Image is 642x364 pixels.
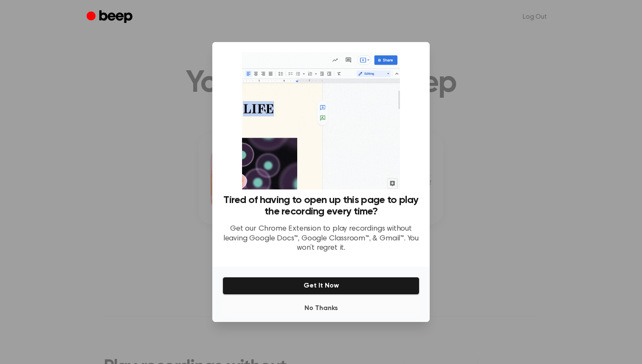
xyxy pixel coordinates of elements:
[514,7,555,27] a: Log Out
[222,300,420,317] button: No Thanks
[87,9,135,25] a: Beep
[242,52,400,189] img: Beep extension in action
[222,277,420,295] button: Get It Now
[222,195,420,217] h3: Tired of having to open up this page to play the recording every time?
[222,224,420,253] p: Get our Chrome Extension to play recordings without leaving Google Docs™, Google Classroom™, & Gm...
